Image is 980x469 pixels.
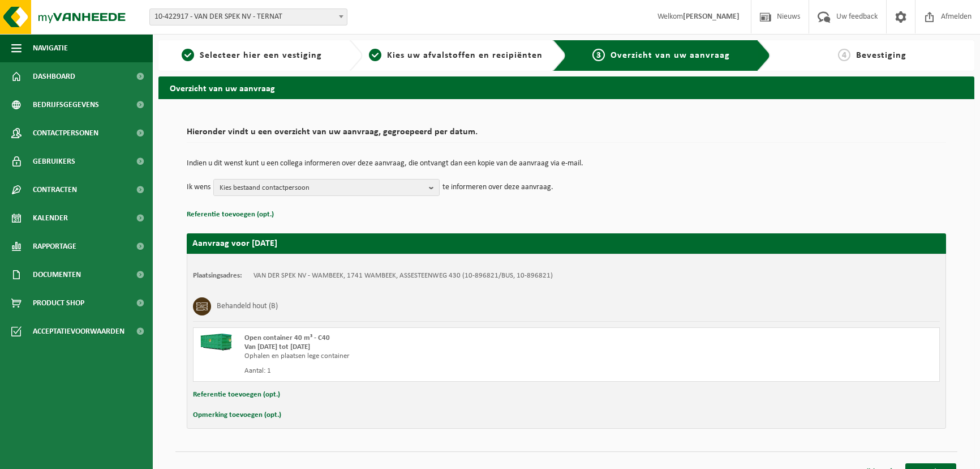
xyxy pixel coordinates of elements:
[33,317,124,346] span: Acceptatievoorwaarden
[193,408,281,423] button: Opmerking toevoegen (opt.)
[187,127,946,143] h2: Hieronder vindt u een overzicht van uw aanvraag, gegroepeerd per datum.
[213,179,440,196] button: Kies bestaand contactpersoon
[6,444,189,469] iframe: chat widget
[33,261,81,289] span: Documenten
[220,180,424,197] span: Kies bestaand contactpersoon
[33,119,98,147] span: Contactpersonen
[442,179,553,196] p: te informeren over deze aanvraag.
[33,176,77,204] span: Contracten
[33,34,68,62] span: Navigatie
[592,49,605,61] span: 3
[33,289,84,317] span: Product Shop
[187,160,946,168] p: Indien u dit wenst kunt u een collega informeren over deze aanvraag, die ontvangt dan een kopie v...
[158,76,974,99] h2: Overzicht van uw aanvraag
[193,272,242,279] strong: Plaatsingsadres:
[611,51,730,60] span: Overzicht van uw aanvraag
[253,271,553,280] td: VAN DER SPEK NV - WAMBEEK, 1741 WAMBEEK, ASSESTEENWEG 430 (10-896821/BUS, 10-896821)
[856,51,906,60] span: Bevestiging
[150,9,347,25] span: 10-422917 - VAN DER SPEK NV - TERNAT
[387,51,543,60] span: Kies uw afvalstoffen en recipiënten
[149,8,347,25] span: 10-422917 - VAN DER SPEK NV - TERNAT
[369,49,381,61] span: 2
[200,51,322,60] span: Selecteer hier een vestiging
[244,352,612,361] div: Ophalen en plaatsen lege container
[199,334,233,351] img: HK-XC-40-GN-00.png
[368,49,544,62] a: 2Kies uw afvalstoffen en recipiënten
[33,91,99,119] span: Bedrijfsgegevens
[187,179,210,196] p: Ik wens
[192,239,277,248] strong: Aanvraag voor [DATE]
[33,62,75,91] span: Dashboard
[33,204,68,232] span: Kalender
[187,207,274,222] button: Referentie toevoegen (opt.)
[244,366,612,376] div: Aantal: 1
[217,297,278,315] h3: Behandeld hout (B)
[244,343,310,351] strong: Van [DATE] tot [DATE]
[33,147,75,176] span: Gebruikers
[683,12,740,21] strong: [PERSON_NAME]
[838,49,850,61] span: 4
[244,334,330,342] span: Open container 40 m³ - C40
[193,387,280,402] button: Referentie toevoegen (opt.)
[164,49,340,62] a: 1Selecteer hier een vestiging
[182,49,194,61] span: 1
[33,232,76,261] span: Rapportage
